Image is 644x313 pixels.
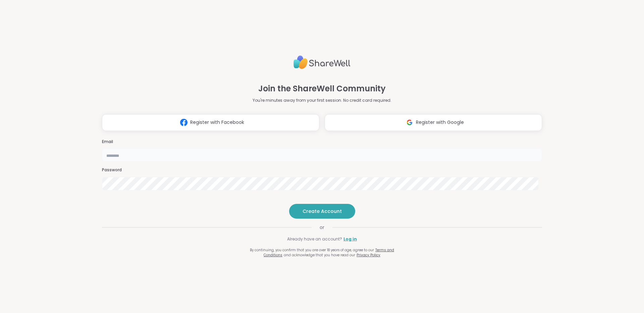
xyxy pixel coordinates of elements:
[102,167,542,173] h3: Password
[303,208,342,215] span: Create Account
[258,83,386,95] h1: Join the ShareWell Community
[250,248,374,253] span: By continuing, you confirm that you are over 18 years of age, agree to our
[312,224,332,231] span: or
[287,236,342,242] span: Already have an account?
[325,114,542,131] button: Register with Google
[289,204,355,219] button: Create Account
[102,114,319,131] button: Register with Facebook
[293,53,351,72] img: ShareWell Logo
[403,116,416,129] img: ShareWell Logomark
[253,97,391,103] p: You're minutes away from your first session. No credit card required.
[102,139,542,145] h3: Email
[343,236,357,242] a: Log in
[357,253,380,258] a: Privacy Policy
[190,119,244,126] span: Register with Facebook
[416,119,464,126] span: Register with Google
[264,248,394,258] a: Terms and Conditions
[177,116,190,129] img: ShareWell Logomark
[284,253,355,258] span: and acknowledge that you have read our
